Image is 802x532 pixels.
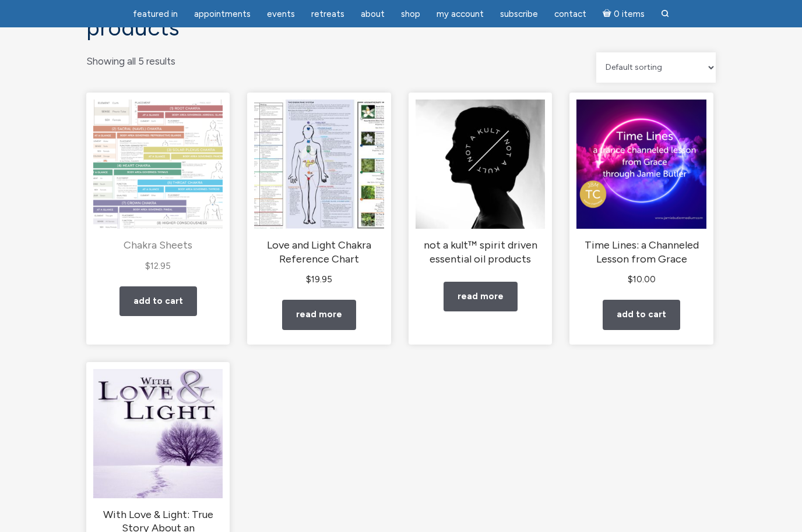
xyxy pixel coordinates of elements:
[493,3,545,26] a: Subscribe
[126,3,185,26] a: featured in
[267,9,295,19] span: Events
[254,239,384,266] h2: Love and Light Chakra Reference Chart
[194,9,251,19] span: Appointments
[354,3,392,26] a: About
[361,9,385,19] span: About
[93,239,223,253] h2: Chakra Sheets
[145,261,171,271] bdi: 12.95
[93,100,223,274] a: Chakra Sheets $12.95
[500,9,538,19] span: Subscribe
[254,100,384,287] a: Love and Light Chakra Reference Chart $19.95
[596,2,652,26] a: Cart0 items
[603,9,614,19] i: Cart
[306,274,311,285] span: $
[311,9,344,19] span: Retreats
[133,9,178,19] span: featured in
[260,3,302,26] a: Events
[430,3,491,26] a: My Account
[614,10,645,19] span: 0 items
[416,239,545,266] h2: not a kult™ spirit driven essential oil products
[628,274,633,285] span: $
[603,300,680,329] a: Add to cart: “Time Lines: a Channeled Lesson from Grace”
[547,3,593,26] a: Contact
[93,369,223,498] img: With Love & Light: True Story About an Uncommon Gift
[576,100,706,287] a: Time Lines: a Channeled Lesson from Grace $10.00
[401,9,420,19] span: Shop
[394,3,427,26] a: Shop
[304,3,351,26] a: Retreats
[86,16,716,41] h1: Products
[576,100,706,229] img: Time Lines: a Channeled Lesson from Grace
[416,100,545,266] a: not a kult™ spirit driven essential oil products
[145,261,150,271] span: $
[86,52,175,70] p: Showing all 5 results
[444,282,518,311] a: Read more about “not a kult™ spirit driven essential oil products”
[554,9,586,19] span: Contact
[596,52,716,83] select: Shop order
[576,239,706,266] h2: Time Lines: a Channeled Lesson from Grace
[254,100,384,229] img: Love and Light Chakra Reference Chart
[416,100,545,229] img: not a kult™ spirit driven essential oil products
[306,274,332,285] bdi: 19.95
[187,3,258,26] a: Appointments
[119,286,197,316] a: Add to cart: “Chakra Sheets”
[93,100,223,229] img: Chakra Sheets
[437,9,484,19] span: My Account
[282,300,356,329] a: Read more about “Love and Light Chakra Reference Chart”
[628,274,656,285] bdi: 10.00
